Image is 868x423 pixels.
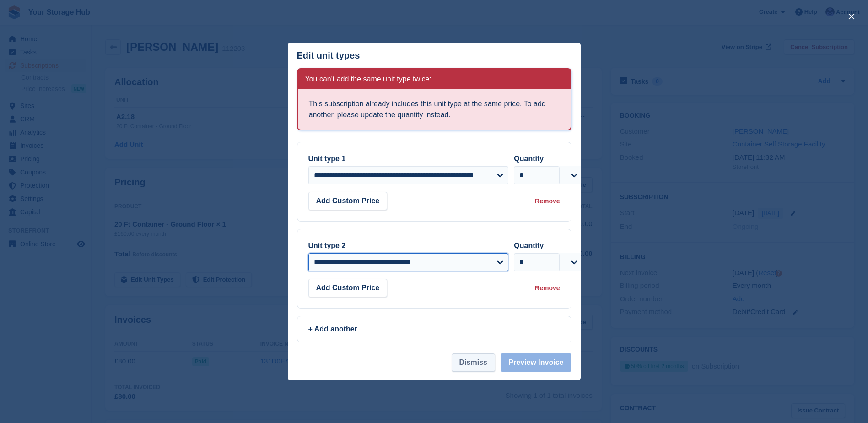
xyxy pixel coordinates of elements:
button: Dismiss [452,353,495,372]
p: Edit unit types [297,50,360,61]
a: + Add another [297,316,571,342]
label: Unit type 2 [308,242,346,249]
div: Remove [535,283,560,293]
button: Add Custom Price [308,192,388,210]
label: Quantity [514,242,544,249]
label: Unit type 1 [308,155,346,163]
label: Quantity [514,155,544,163]
div: Remove [535,196,560,206]
li: This subscription already includes this unit type at the same price. To add another, please updat... [309,98,560,120]
h2: You can't add the same unit type twice: [305,75,431,84]
button: Add Custom Price [308,279,388,297]
div: + Add another [308,324,560,335]
button: close [844,9,859,24]
button: Preview Invoice [501,353,571,372]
